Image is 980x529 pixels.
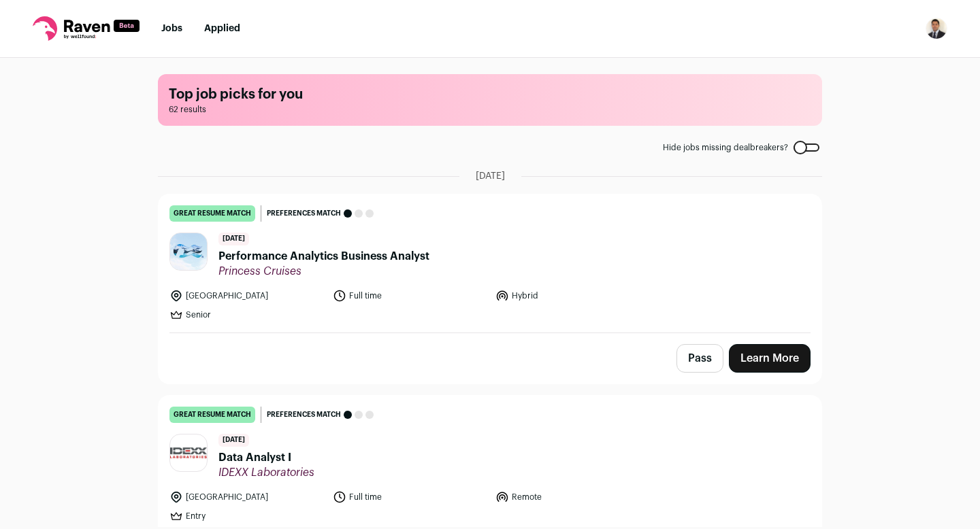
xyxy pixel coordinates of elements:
[218,466,314,479] span: IDEXX Laboratories
[218,264,429,278] span: Princess Cruises
[218,434,249,447] span: [DATE]
[169,205,255,222] div: great resume match
[495,289,651,303] li: Hybrid
[333,490,488,504] li: Full time
[267,408,341,422] span: Preferences match
[218,248,429,264] span: Performance Analytics Business Analyst
[170,233,207,270] img: 1d738d6ca7b29d8dbfbce3b91af82257d1079e5a08fec53c19e168a3729b44c2.jpg
[333,289,488,303] li: Full time
[926,18,947,39] img: 7594079-medium_jpg
[204,24,240,33] a: Applied
[169,289,325,303] li: [GEOGRAPHIC_DATA]
[169,509,325,523] li: Entry
[267,207,341,220] span: Preferences match
[169,407,255,423] div: great resume match
[218,233,249,245] span: [DATE]
[729,344,811,373] a: Learn More
[218,449,314,466] span: Data Analyst I
[169,490,325,504] li: [GEOGRAPHIC_DATA]
[926,18,947,39] button: Open dropdown
[495,490,651,504] li: Remote
[161,24,182,33] a: Jobs
[159,194,821,332] a: great resume match Preferences match [DATE] Performance Analytics Business Analyst Princess Cruis...
[170,447,207,458] img: c16a3e3922ebb66d4c3ead41a8ef23935df407f62d687781904f401ca435ef09.jpg
[169,104,811,115] span: 62 results
[476,169,505,183] span: [DATE]
[663,142,788,153] span: Hide jobs missing dealbreakers?
[169,85,811,104] h1: Top job picks for you
[676,344,723,373] button: Pass
[169,308,325,322] li: Senior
